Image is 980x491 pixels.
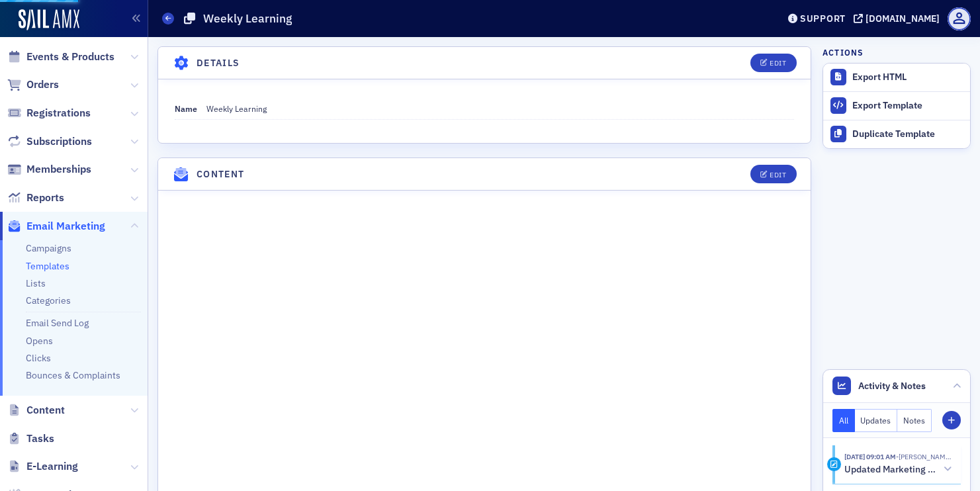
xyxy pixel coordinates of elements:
a: Export HTML [823,64,970,91]
span: Profile [948,7,971,30]
a: Export Template [823,91,970,120]
a: Bounces & Complaints [26,369,120,381]
span: Content [26,403,65,418]
h1: Weekly Learning [203,11,292,26]
span: Email Marketing [26,219,105,234]
div: Support [800,13,846,24]
span: Registrations [26,106,91,120]
button: Edit [750,54,796,72]
span: Tasks [26,431,54,446]
span: Katie Foo [896,452,952,461]
a: Clicks [26,352,51,364]
button: All [832,409,855,432]
div: Export Template [852,100,963,112]
button: Edit [750,165,796,183]
a: Registrations [7,106,91,120]
span: Orders [26,77,59,92]
button: Notes [897,409,932,432]
a: E-Learning [7,459,78,474]
img: SailAMX [19,9,79,30]
span: Memberships [26,162,91,177]
a: Campaigns [26,242,71,254]
div: Activity [827,457,841,471]
a: Email Send Log [26,317,89,329]
a: Opens [26,335,53,347]
dd: Weekly Learning [206,98,795,119]
div: Edit [770,171,786,179]
a: Memberships [7,162,91,177]
a: Lists [26,277,46,289]
a: Categories [26,294,71,306]
a: Events & Products [7,50,114,64]
div: Duplicate Template [852,128,963,140]
a: Subscriptions [7,134,92,149]
div: [DOMAIN_NAME] [866,13,940,24]
h5: Updated Marketing platform email template: Weekly Learning [844,464,939,476]
a: Reports [7,191,64,205]
a: Content [7,403,65,418]
span: Events & Products [26,50,114,64]
a: Duplicate Template [823,120,970,148]
span: E-Learning [26,459,78,474]
a: Templates [26,260,69,272]
div: Edit [770,60,786,67]
h4: Details [197,56,240,70]
button: [DOMAIN_NAME] [854,14,944,23]
a: Tasks [7,431,54,446]
h4: Actions [823,46,864,58]
time: 9/30/2025 09:01 AM [844,452,896,461]
button: Updates [855,409,898,432]
a: Orders [7,77,59,92]
div: Export HTML [852,71,963,83]
button: Updated Marketing platform email template: Weekly Learning [844,463,952,476]
span: Activity & Notes [858,379,926,393]
span: Name [175,103,197,114]
span: Subscriptions [26,134,92,149]
h4: Content [197,167,245,181]
a: Email Marketing [7,219,105,234]
span: Reports [26,191,64,205]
